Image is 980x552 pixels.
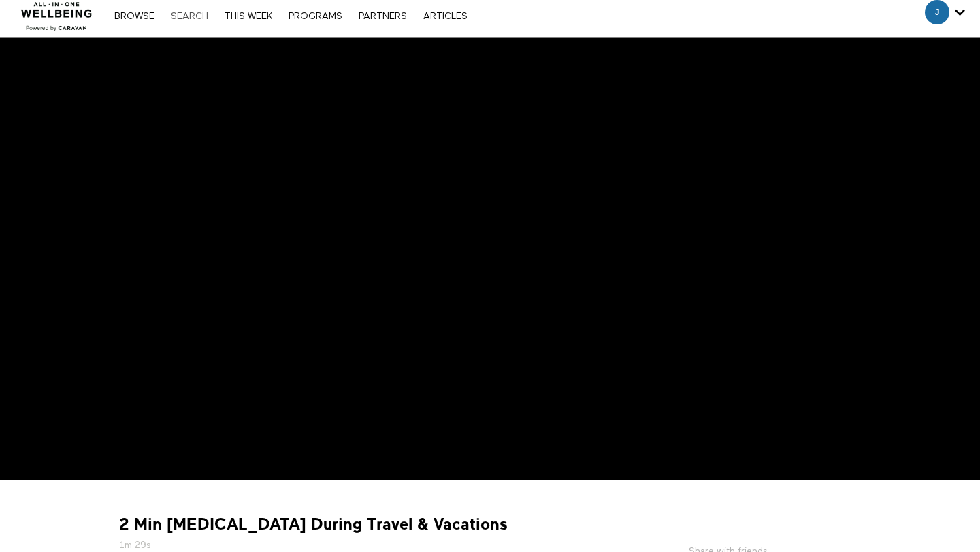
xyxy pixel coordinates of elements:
[119,514,508,535] strong: 2 Min [MEDICAL_DATA] During Travel & Vacations
[119,538,575,552] h5: 1m 29s
[416,12,474,21] a: ARTICLES
[108,9,474,22] nav: Primary
[108,12,161,21] a: Browse
[282,12,349,21] a: PROGRAMS
[352,12,414,21] a: PARTNERS
[164,12,215,21] a: Search
[218,12,279,21] a: THIS WEEK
